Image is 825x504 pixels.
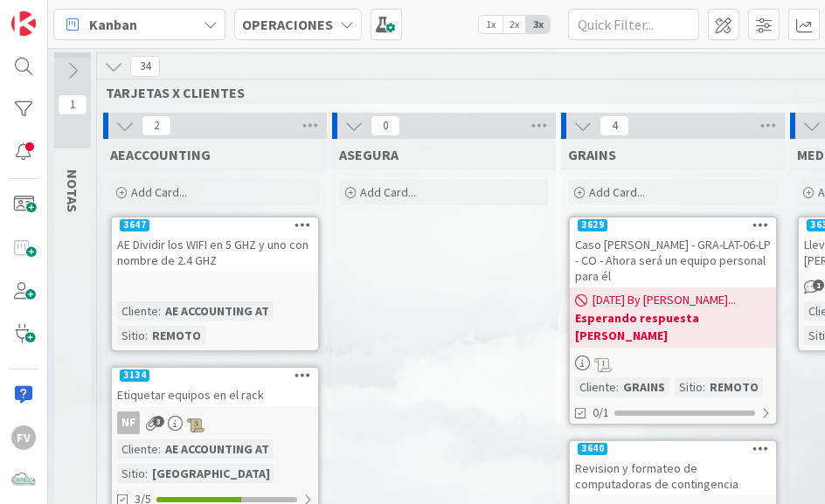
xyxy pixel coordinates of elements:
a: 3629Caso [PERSON_NAME] - GRA-LAT-06-LP - CO - Ahora será un equipo personal para él[DATE] By [PER... [568,216,778,425]
b: OPERACIONES [242,16,333,33]
div: FV [11,425,36,450]
div: 3629 [570,217,776,233]
span: Add Card... [589,184,645,200]
span: Add Card... [131,184,187,200]
div: [GEOGRAPHIC_DATA] [148,464,274,483]
span: 2x [503,16,526,33]
span: : [616,377,619,397]
div: 3134Etiquetar equipos en el rack [112,368,318,406]
div: REMOTO [148,326,205,345]
div: REMOTO [705,377,763,397]
span: 34 [130,56,160,77]
div: Cliente [575,377,616,397]
div: 3647 [112,217,318,233]
span: GRAINS [568,146,616,163]
span: 3x [526,16,550,33]
span: Add Card... [360,184,416,200]
span: 1 [58,94,87,115]
div: 3640 [570,441,776,457]
div: AE ACCOUNTING AT [161,439,274,459]
span: AEACCOUNTING [110,146,211,163]
span: 3 [153,416,164,427]
span: 0/1 [593,404,609,422]
div: Caso [PERSON_NAME] - GRA-LAT-06-LP - CO - Ahora será un equipo personal para él [570,233,776,287]
span: Kanban [89,14,137,35]
span: 1 [813,280,824,291]
div: 3640 [578,443,607,455]
span: 0 [371,115,400,136]
span: ASEGURA [339,146,399,163]
div: 3647AE Dividir los WIFI en 5 GHZ y uno con nombre de 2.4 GHZ [112,217,318,272]
div: Cliente [117,301,158,321]
span: 4 [600,115,629,136]
div: AE Dividir los WIFI en 5 GHZ y uno con nombre de 2.4 GHZ [112,233,318,272]
div: 3134 [112,368,318,383]
div: GRAINS [619,377,669,397]
div: Sitio [117,464,145,483]
span: 2 [142,115,171,136]
div: 3640Revision y formateo de computadoras de contingencia [570,441,776,495]
div: 3134 [120,369,149,382]
a: 3647AE Dividir los WIFI en 5 GHZ y uno con nombre de 2.4 GHZCliente:AE ACCOUNTING ATSitio:REMOTO [110,216,320,352]
img: avatar [11,468,36,493]
span: [DATE] By [PERSON_NAME]... [593,291,736,309]
div: 3629 [578,219,607,231]
span: : [145,326,148,345]
input: Quick Filter... [568,9,699,40]
span: : [145,464,148,483]
div: Cliente [117,439,158,459]
div: 3629Caso [PERSON_NAME] - GRA-LAT-06-LP - CO - Ahora será un equipo personal para él [570,217,776,287]
div: NF [117,411,140,434]
div: NF [112,411,318,434]
div: Sitio [675,377,703,397]
b: Esperando respuesta [PERSON_NAME] [575,309,771,344]
img: Visit kanbanzone.com [11,11,36,36]
div: Sitio [117,326,145,345]
span: : [703,377,705,397]
div: 3647 [120,219,149,231]
span: NOTAS [64,169,81,212]
div: Revision y formateo de computadoras de contingencia [570,457,776,495]
div: Etiquetar equipos en el rack [112,383,318,406]
span: 1x [479,16,503,33]
span: : [158,439,161,459]
span: : [158,301,161,321]
div: AE ACCOUNTING AT [161,301,274,321]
